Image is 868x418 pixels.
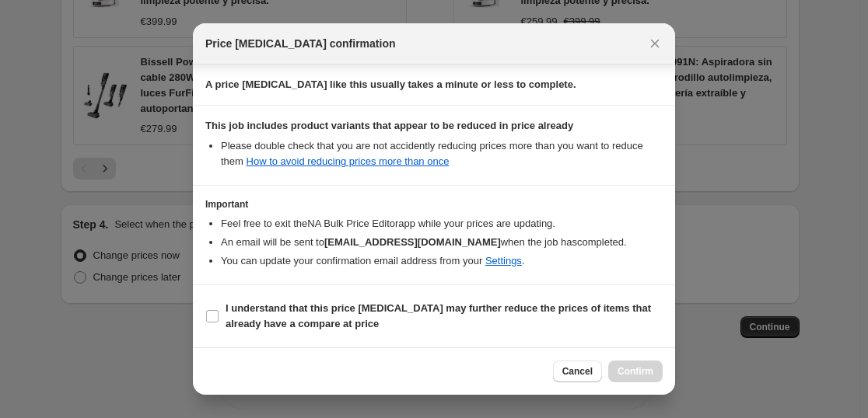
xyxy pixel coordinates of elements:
li: Please double check that you are not accidently reducing prices more than you want to reduce them [221,138,663,169]
b: [EMAIL_ADDRESS][DOMAIN_NAME] [324,236,501,248]
li: Feel free to exit the NA Bulk Price Editor app while your prices are updating. [221,216,663,232]
button: Cancel [553,361,602,382]
button: Close [644,33,666,54]
b: I understand that this price [MEDICAL_DATA] may further reduce the prices of items that already h... [226,302,651,329]
span: Price [MEDICAL_DATA] confirmation [205,36,396,51]
h3: Important [205,198,663,211]
span: Cancel [562,365,593,378]
a: Settings [485,255,522,266]
li: You can update your confirmation email address from your . [221,253,663,269]
b: This job includes product variants that appear to be reduced in price already [205,120,573,131]
a: How to avoid reducing prices more than once [247,155,450,167]
b: A price [MEDICAL_DATA] like this usually takes a minute or less to complete. [205,78,576,90]
li: An email will be sent to when the job has completed . [221,235,663,250]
